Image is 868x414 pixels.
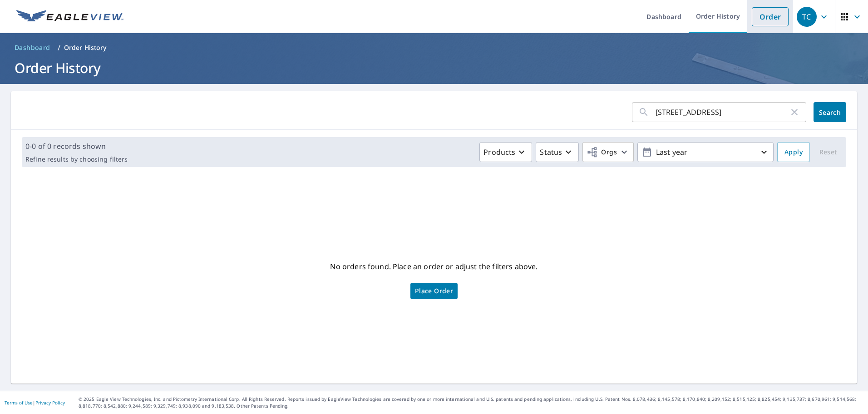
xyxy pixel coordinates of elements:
[652,144,759,160] p: Last year
[797,7,817,27] div: TC
[752,7,789,26] a: Order
[582,142,634,162] button: Orgs
[587,147,617,158] span: Orgs
[777,142,810,162] button: Apply
[25,141,128,152] p: 0-0 of 0 records shown
[637,142,774,162] button: Last year
[11,40,857,55] nav: breadcrumb
[15,43,50,52] span: Dashboard
[11,40,54,55] a: Dashboard
[821,108,839,117] span: Search
[16,10,123,24] img: EV Logo
[483,147,515,158] p: Products
[330,259,538,274] p: No orders found. Place an order or adjust the filters above.
[415,289,453,293] span: Place Order
[64,43,107,52] p: Order History
[5,400,65,405] p: |
[410,283,458,299] a: Place Order
[35,399,65,406] a: Privacy Policy
[479,142,532,162] button: Products
[11,59,857,77] h1: Order History
[79,396,863,409] p: © 2025 Eagle View Technologies, Inc. and Pictometry International Corp. All Rights Reserved. Repo...
[25,155,128,163] p: Refine results by choosing filters
[58,42,60,53] li: /
[656,99,789,125] input: Address, Report #, Claim ID, etc.
[540,147,562,158] p: Status
[536,142,579,162] button: Status
[5,399,33,406] a: Terms of Use
[784,147,803,158] span: Apply
[814,102,846,122] button: Search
